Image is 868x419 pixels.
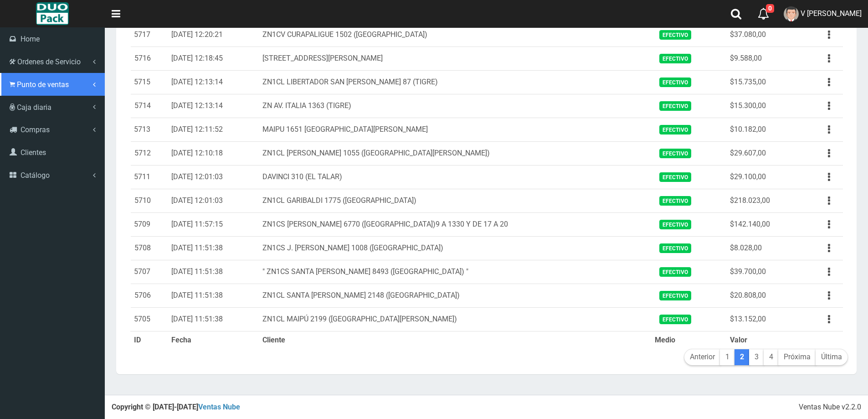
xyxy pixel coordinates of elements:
[36,2,68,25] img: Logo grande
[740,352,744,361] b: 2
[726,260,800,284] td: $39.700,00
[259,94,651,118] td: ZN AV. ITALIA 1363 (TIGRE)
[766,4,774,13] span: 0
[168,260,259,284] td: [DATE] 11:51:38
[168,23,259,47] td: [DATE] 12:20:21
[726,23,800,47] td: $37.080,00
[17,80,69,89] span: Punto de ventas
[259,331,651,349] th: Cliente
[168,141,259,165] td: [DATE] 12:10:18
[764,349,779,365] a: 4
[130,212,168,236] td: 5709
[168,189,259,212] td: [DATE] 12:01:03
[21,125,50,134] span: Compras
[112,403,240,411] strong: Copyright © [DATE]-[DATE]
[726,141,800,165] td: $29.607,00
[778,349,816,365] a: Próxima
[726,165,800,189] td: $29.100,00
[259,165,651,189] td: DAVINCI 310 (EL TALAR)
[168,307,259,331] td: [DATE] 11:51:38
[259,47,651,70] td: [STREET_ADDRESS][PERSON_NAME]
[801,9,862,18] span: V [PERSON_NAME]
[784,6,799,21] img: User Image
[726,47,800,70] td: $9.588,00
[168,118,259,141] td: [DATE] 12:11:52
[720,349,735,365] a: 1
[130,23,168,47] td: 5717
[198,403,240,411] a: Ventas Nube
[130,236,168,260] td: 5708
[168,94,259,118] td: [DATE] 12:13:14
[259,141,651,165] td: ZN1CL [PERSON_NAME] 1055 ([GEOGRAPHIC_DATA][PERSON_NAME])
[726,70,800,94] td: $15.735,00
[726,212,800,236] td: $142.140,00
[651,331,726,349] th: Medio
[659,267,691,277] span: Efectivo
[130,260,168,284] td: 5707
[659,315,691,324] span: Efectivo
[684,349,720,365] a: Anterior
[659,172,691,182] span: Efectivo
[799,402,861,413] div: Ventas Nube v2.2.0
[816,349,847,365] a: Última
[726,284,800,307] td: $20.808,00
[259,236,651,260] td: ZN1CS J. [PERSON_NAME] 1008 ([GEOGRAPHIC_DATA])
[17,57,81,66] span: Ordenes de Servicio
[659,78,691,87] span: Efectivo
[130,165,168,189] td: 5711
[130,141,168,165] td: 5712
[168,212,259,236] td: [DATE] 11:57:15
[168,47,259,70] td: [DATE] 12:18:45
[168,284,259,307] td: [DATE] 11:51:38
[259,189,651,212] td: ZN1CL GARIBALDI 1775 ([GEOGRAPHIC_DATA])
[130,47,168,70] td: 5716
[659,220,691,229] span: Efectivo
[168,70,259,94] td: [DATE] 12:13:14
[259,260,651,284] td: " ZN1CS SANTA [PERSON_NAME] 8493 ([GEOGRAPHIC_DATA]) "
[749,349,764,365] a: 3
[21,35,40,43] span: Home
[130,70,168,94] td: 5715
[259,284,651,307] td: ZN1CL SANTA [PERSON_NAME] 2148 ([GEOGRAPHIC_DATA])
[259,23,651,47] td: ZN1CV CURAPALIGUE 1502 ([GEOGRAPHIC_DATA])
[168,331,259,349] th: Fecha
[168,236,259,260] td: [DATE] 11:51:38
[726,236,800,260] td: $8.028,00
[259,70,651,94] td: ZN1CL LIBERTADOR SAN [PERSON_NAME] 87 (TIGRE)
[130,94,168,118] td: 5714
[659,196,691,206] span: Efectivo
[17,103,51,112] span: Caja diaria
[726,307,800,331] td: $13.152,00
[21,148,46,157] span: Clientes
[130,331,168,349] th: ID
[168,165,259,189] td: [DATE] 12:01:03
[659,125,691,134] span: Efectivo
[130,189,168,212] td: 5710
[726,94,800,118] td: $15.300,00
[130,118,168,141] td: 5713
[659,243,691,253] span: Efectivo
[259,307,651,331] td: ZN1CL MAIPÚ 2199 ([GEOGRAPHIC_DATA][PERSON_NAME])
[726,189,800,212] td: $218.023,00
[130,284,168,307] td: 5706
[259,212,651,236] td: ZN1CS [PERSON_NAME] 6770 ([GEOGRAPHIC_DATA])9 A 1330 Y DE 17 A 20
[726,331,800,349] th: Valor
[659,54,691,63] span: Efectivo
[726,118,800,141] td: $10.182,00
[21,171,50,180] span: Catálogo
[659,291,691,300] span: Efectivo
[130,307,168,331] td: 5705
[659,30,691,40] span: Efectivo
[259,118,651,141] td: MAIPU 1651 [GEOGRAPHIC_DATA][PERSON_NAME]
[659,149,691,158] span: Efectivo
[659,101,691,111] span: Efectivo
